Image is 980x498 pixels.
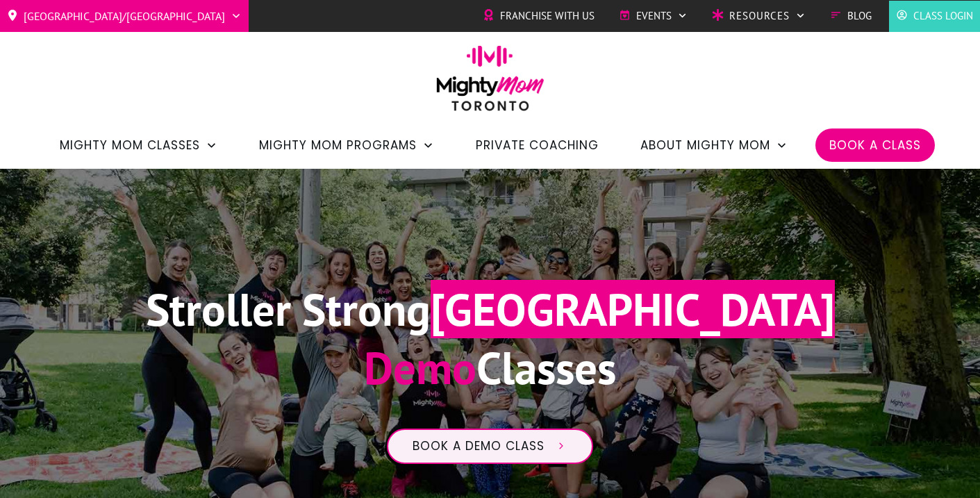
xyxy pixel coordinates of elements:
span: Class Login [913,6,973,26]
a: Blog [830,6,872,26]
a: Book a Demo Class [387,429,593,465]
a: About Mighty Mom [640,133,788,157]
span: About Mighty Mom [640,133,770,157]
span: Resources [729,6,790,26]
a: Book a Class [829,133,921,157]
a: Class Login [896,6,973,26]
span: Mighty Mom Classes [60,133,200,157]
span: [GEOGRAPHIC_DATA]/[GEOGRAPHIC_DATA] [24,5,225,27]
span: Events [636,6,672,26]
span: Demo [364,338,476,397]
a: Mighty Mom Programs [259,133,434,157]
img: mightymom-logo-toronto [429,45,551,121]
span: Mighty Mom Programs [259,133,417,157]
span: Blog [847,6,872,26]
h1: Stroller Strong Classes [146,280,835,414]
a: Mighty Mom Classes [60,133,217,157]
span: Book a Demo Class [413,439,545,454]
a: Franchise with Us [483,6,595,26]
span: [GEOGRAPHIC_DATA] [431,280,835,338]
a: Private Coaching [476,133,599,157]
a: Events [619,6,688,26]
a: [GEOGRAPHIC_DATA]/[GEOGRAPHIC_DATA] [7,5,242,27]
a: Resources [712,6,806,26]
span: Franchise with Us [500,6,595,26]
